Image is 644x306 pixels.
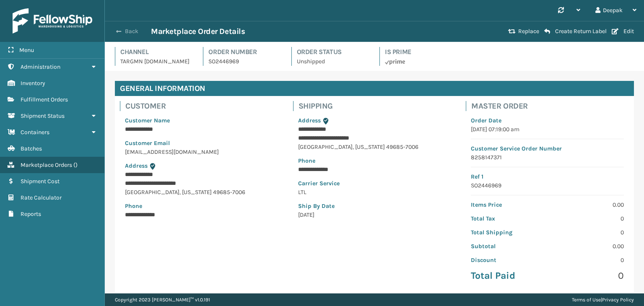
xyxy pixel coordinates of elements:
[115,81,634,96] h4: General Information
[471,242,542,251] p: Subtotal
[471,125,624,134] p: [DATE] 07:19:00 am
[298,117,321,124] span: Address
[13,8,92,34] img: logo
[471,200,542,209] p: Items Price
[21,112,65,119] span: Shipment Status
[21,210,41,218] span: Reports
[297,57,369,66] p: Unshipped
[21,161,72,169] span: Marketplace Orders
[602,297,634,303] a: Privacy Policy
[542,28,609,35] button: Create Return Label
[208,47,281,57] h4: Order Number
[299,101,456,111] h4: Shipping
[297,47,369,57] h4: Order Status
[120,47,193,57] h4: Channel
[21,178,60,185] span: Shipment Cost
[471,256,542,265] p: Discount
[298,202,451,210] p: Ship By Date
[120,57,193,66] p: TARGMN [DOMAIN_NAME]
[385,47,457,57] h4: Is Prime
[21,80,45,87] span: Inventory
[21,63,60,70] span: Administration
[572,293,634,306] div: |
[115,293,210,306] p: Copyright 2023 [PERSON_NAME]™ v 1.0.191
[21,194,62,201] span: Rate Calculator
[572,297,601,303] a: Terms of Use
[553,214,624,223] p: 0
[471,153,624,162] p: 8258147371
[298,210,451,219] p: [DATE]
[544,28,550,35] i: Create Return Label
[471,228,542,237] p: Total Shipping
[553,256,624,265] p: 0
[298,143,451,151] p: [GEOGRAPHIC_DATA] , [US_STATE] 49685-7006
[208,57,281,66] p: SO2446969
[508,29,516,34] i: Replace
[553,242,624,251] p: 0.00
[471,101,629,111] h4: Master Order
[125,101,283,111] h4: Customer
[612,29,618,34] i: Edit
[471,116,624,125] p: Order Date
[151,26,245,36] h3: Marketplace Order Details
[21,96,68,103] span: Fulfillment Orders
[471,144,624,153] p: Customer Service Order Number
[21,129,49,136] span: Containers
[553,228,624,237] p: 0
[112,28,151,35] button: Back
[471,181,624,190] p: SO2446969
[73,161,78,169] span: ( )
[125,139,278,148] p: Customer Email
[125,188,278,197] p: [GEOGRAPHIC_DATA] , [US_STATE] 49685-7006
[506,28,542,35] button: Replace
[298,188,451,197] p: LTL
[19,47,34,54] span: Menu
[125,202,278,210] p: Phone
[471,270,542,282] p: Total Paid
[553,200,624,209] p: 0.00
[298,156,451,165] p: Phone
[125,162,148,169] span: Address
[553,270,624,282] p: 0
[471,172,624,181] p: Ref 1
[471,214,542,223] p: Total Tax
[21,145,42,152] span: Batches
[125,116,278,125] p: Customer Name
[609,28,636,35] button: Edit
[298,179,451,188] p: Carrier Service
[125,148,278,156] p: [EMAIL_ADDRESS][DOMAIN_NAME]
